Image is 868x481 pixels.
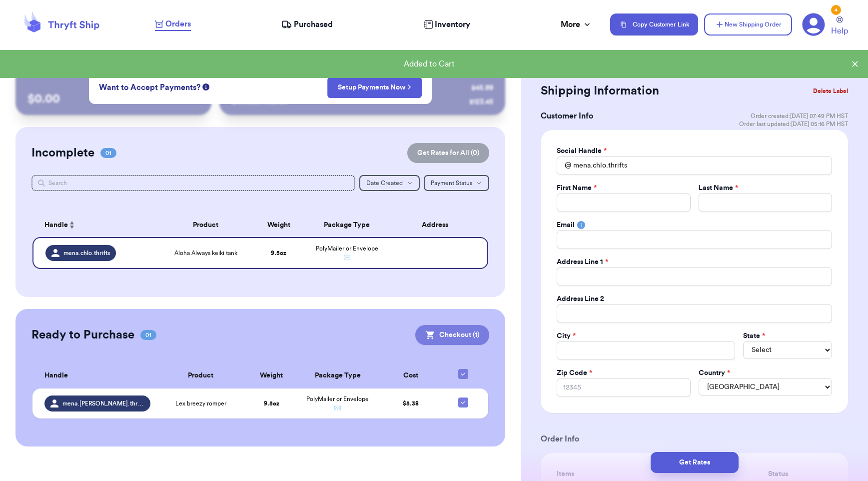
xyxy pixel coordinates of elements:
h2: Shipping Information [541,83,659,99]
span: Date Created [366,180,403,186]
a: Setup Payments Now [338,82,411,92]
h3: Customer Info [541,110,593,122]
button: Payment Status [424,175,489,191]
span: Inventory [435,18,470,30]
div: $ 45.99 [471,83,493,93]
span: Handle [44,220,68,230]
th: Address [388,213,488,237]
a: Purchased [281,18,333,30]
button: Delete Label [809,80,852,102]
label: Address Line 1 [557,257,608,267]
span: mena.[PERSON_NAME].thrifts [62,399,144,407]
span: Order created: [DATE] 07:49 PM HST [751,112,848,120]
label: Social Handle [557,146,607,156]
span: 01 [140,330,156,340]
label: First Name [557,183,597,193]
input: 12345 [557,378,690,397]
span: Aloha Always keiki tank [174,249,237,257]
button: New Shipping Order [704,13,792,35]
label: Email [557,220,575,230]
button: Date Created [359,175,420,191]
span: Purchased [294,18,333,30]
span: Help [831,25,848,37]
th: Weight [251,213,306,237]
div: More [561,18,592,30]
div: @ [557,156,571,175]
strong: 9.5 oz [264,400,279,406]
a: Help [831,16,848,37]
span: PolyMailer or Envelope ✉️ [316,245,378,260]
span: Handle [44,370,68,381]
th: Package Type [298,363,377,388]
span: mena.chlo.thrifts [63,249,110,257]
h2: Ready to Purchase [31,327,134,343]
span: PolyMailer or Envelope ✉️ [306,396,369,411]
span: Orders [165,18,191,30]
strong: 9.5 oz [271,250,286,256]
th: Package Type [306,213,388,237]
input: Search [31,175,355,191]
th: Cost [378,363,444,388]
th: Product [160,213,251,237]
a: 4 [802,13,825,36]
span: Order last updated: [DATE] 05:16 PM HST [739,120,848,128]
a: Orders [155,18,191,31]
span: 01 [100,148,116,158]
span: Lex breezy romper [175,399,226,407]
label: Zip Code [557,368,592,378]
h3: Order Info [541,433,848,445]
label: State [743,331,765,341]
th: Product [156,363,245,388]
label: City [557,331,576,341]
th: Weight [245,363,298,388]
a: Inventory [424,18,470,30]
button: Sort ascending [68,219,76,231]
span: $ 5.38 [403,400,419,406]
label: Country [699,368,730,378]
button: Copy Customer Link [610,13,698,35]
span: Payment Status [431,180,472,186]
label: Address Line 2 [557,294,604,304]
button: Setup Payments Now [327,77,422,98]
div: Added to Cart [8,58,850,70]
button: Get Rates for All (0) [407,143,489,163]
h2: Incomplete [31,145,94,161]
span: Want to Accept Payments? [99,81,200,93]
button: Get Rates [651,452,739,473]
button: Checkout (1) [415,325,489,345]
div: 4 [831,5,841,15]
p: $ 0.00 [27,91,199,107]
div: $ 123.45 [469,97,493,107]
label: Last Name [699,183,738,193]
